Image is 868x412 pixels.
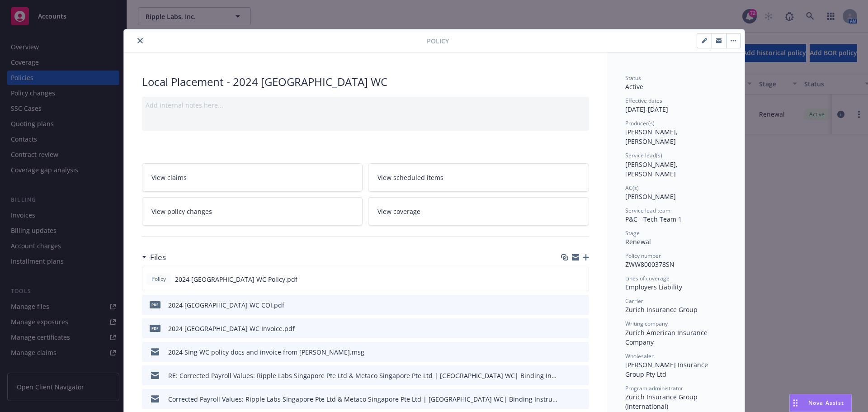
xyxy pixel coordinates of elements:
[625,393,699,411] span: Zurich Insurance Group (International)
[625,297,643,305] span: Carrier
[168,347,364,357] div: 2024 Sing WC policy docs and invoice from [PERSON_NAME].msg
[625,252,661,260] span: Policy number
[151,173,187,182] span: View claims
[625,328,709,346] span: Zurich American Insurance Company
[625,305,698,314] span: Zurich Insurance Group
[625,184,639,192] span: AC(s)
[625,360,710,379] span: [PERSON_NAME] Insurance Group Pty Ltd
[150,325,160,331] span: pdf
[789,394,852,412] button: Nova Assist
[625,260,675,269] span: ZWW8000378SN
[625,97,662,104] span: Effective dates
[562,275,570,284] button: download file
[808,399,844,407] span: Nova Assist
[625,352,654,360] span: Wholesaler
[625,160,679,178] span: [PERSON_NAME], [PERSON_NAME]
[625,152,662,159] span: Service lead(s)
[142,251,166,263] div: Files
[368,197,589,226] a: View coverage
[625,97,726,114] div: [DATE] - [DATE]
[625,229,640,237] span: Stage
[577,394,585,404] button: preview file
[168,394,559,404] div: Corrected Payroll Values: Ripple Labs Singapore Pte Ltd & Metaco Singapore Pte Ltd | [GEOGRAPHIC_...
[142,163,363,192] a: View claims
[368,163,589,192] a: View scheduled items
[577,300,585,310] button: preview file
[625,275,670,282] span: Lines of coverage
[135,35,146,46] button: close
[625,283,682,291] span: Employers Liability
[150,275,168,283] span: Policy
[150,301,160,308] span: pdf
[790,394,801,412] div: Drag to move
[577,371,585,380] button: preview file
[151,207,212,216] span: View policy changes
[625,215,682,223] span: P&C - Tech Team 1
[625,320,668,327] span: Writing company
[625,128,679,146] span: [PERSON_NAME], [PERSON_NAME]
[625,74,641,82] span: Status
[563,371,570,380] button: download file
[168,300,284,310] div: 2024 [GEOGRAPHIC_DATA] WC COI.pdf
[625,207,670,214] span: Service lead team
[625,192,676,201] span: [PERSON_NAME]
[146,100,585,110] div: Add internal notes here...
[142,74,589,90] div: Local Placement - 2024 [GEOGRAPHIC_DATA] WC
[625,119,655,127] span: Producer(s)
[377,173,443,182] span: View scheduled items
[175,275,297,284] span: 2024 [GEOGRAPHIC_DATA] WC Policy.pdf
[625,237,651,246] span: Renewal
[563,300,570,310] button: download file
[625,82,643,91] span: Active
[150,251,166,263] h3: Files
[563,347,570,357] button: download file
[577,324,585,333] button: preview file
[168,324,295,333] div: 2024 [GEOGRAPHIC_DATA] WC Invoice.pdf
[577,347,585,357] button: preview file
[577,275,585,284] button: preview file
[563,394,570,404] button: download file
[377,207,420,216] span: View coverage
[142,197,363,226] a: View policy changes
[563,324,570,333] button: download file
[625,384,683,392] span: Program administrator
[168,371,559,380] div: RE: Corrected Payroll Values: Ripple Labs Singapore Pte Ltd & Metaco Singapore Pte Ltd | [GEOGRAP...
[427,36,449,46] span: Policy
